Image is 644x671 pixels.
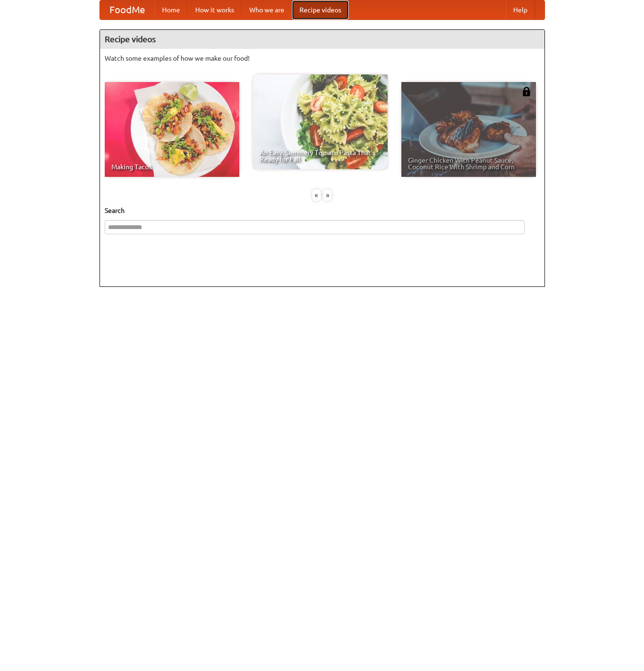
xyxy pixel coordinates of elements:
a: How it works [188,0,242,19]
div: » [323,189,332,201]
a: Making Tacos [105,82,239,177]
span: An Easy, Summery Tomato Pasta That's Ready for Fall [260,149,381,163]
a: Recipe videos [292,0,349,19]
a: An Easy, Summery Tomato Pasta That's Ready for Fall [253,74,388,169]
h4: Recipe videos [100,30,544,49]
a: Who we are [242,0,292,19]
p: Watch some examples of how we make our food! [105,54,540,63]
a: Help [506,0,535,19]
a: Home [154,0,188,19]
a: FoodMe [100,0,154,19]
div: « [312,189,321,201]
img: 483408.png [522,87,531,96]
h5: Search [105,206,540,215]
span: Making Tacos [111,164,233,170]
